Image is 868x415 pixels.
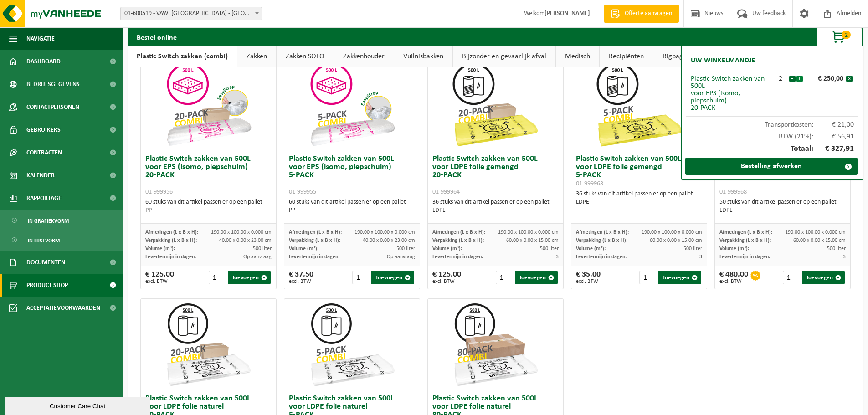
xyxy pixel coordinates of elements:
[26,50,61,73] span: Dashboard
[26,73,80,96] span: Bedrijfsgegevens
[26,251,65,274] span: Documenten
[576,230,629,235] span: Afmetingen (L x B x H):
[289,238,340,243] span: Verpakking (L x B x H):
[432,230,485,235] span: Afmetingen (L x B x H):
[432,198,559,215] div: 36 stuks van dit artikel passen er op een pallet
[515,271,558,284] button: Toevoegen
[396,246,415,251] span: 500 liter
[686,128,858,140] div: BTW (21%):
[719,189,747,195] span: 01-999968
[576,180,603,187] span: 01-999963
[450,299,541,390] img: 01-999970
[394,46,452,67] a: Vuilnisbakken
[354,230,415,235] span: 190.00 x 100.00 x 0.000 cm
[432,238,484,243] span: Verpakking (L x B x H):
[576,238,627,243] span: Verpakking (L x B x H):
[26,27,55,50] span: Navigatie
[650,238,702,243] span: 60.00 x 0.00 x 15.00 cm
[594,59,685,150] img: 01-999963
[450,59,541,150] img: 01-999964
[719,238,771,243] span: Verpakking (L x B x H):
[683,246,702,251] span: 500 liter
[719,279,748,284] span: excl. BTW
[145,206,272,215] div: PP
[2,231,121,249] a: In lijstvorm
[793,238,846,243] span: 60.00 x 0.00 x 15.00 cm
[802,271,845,284] button: Toevoegen
[237,46,276,67] a: Zakken
[289,254,339,260] span: Levertermijn in dagen:
[432,271,461,284] div: € 125,00
[691,75,772,112] div: Plastic Switch zakken van 500L voor EPS (isomo, piepschuim) 20-PACK
[576,279,601,284] span: excl. BTW
[604,5,679,23] a: Offerte aanvragen
[432,246,462,251] span: Volume (m³):
[796,76,803,82] button: +
[121,7,262,20] span: 01-600519 - VAWI NV - ANTWERPEN
[576,246,606,251] span: Volume (m³):
[219,238,272,243] span: 40.00 x 0.00 x 23.00 cm
[789,76,796,82] button: -
[334,46,394,67] a: Zakkenhouder
[209,271,227,284] input: 1
[243,254,272,260] span: Op aanvraag
[289,189,316,195] span: 01-999955
[163,59,254,150] img: 01-999956
[289,206,415,215] div: PP
[26,274,68,297] span: Product Shop
[289,198,415,215] div: 60 stuks van dit artikel passen er op een pallet
[432,254,483,260] span: Levertermijn in dagen:
[145,279,174,284] span: excl. BTW
[639,271,658,284] input: 1
[576,198,702,206] div: LDPE
[719,206,846,215] div: LDPE
[307,299,398,390] img: 01-999960
[289,271,313,284] div: € 37,50
[600,46,653,67] a: Recipiënten
[289,279,313,284] span: excl. BTW
[813,145,854,153] span: € 327,91
[352,271,371,284] input: 1
[26,297,100,319] span: Acceptatievoorwaarden
[120,7,262,20] span: 01-600519 - VAWI NV - ANTWERPEN
[145,189,173,195] span: 01-999956
[576,254,627,260] span: Levertermijn in dagen:
[277,46,334,67] a: Zakken SOLO
[145,238,197,243] span: Verpakking (L x B x H):
[2,212,121,229] a: In grafiekvorm
[686,117,858,128] div: Transportkosten:
[846,76,853,82] button: x
[145,198,272,215] div: 60 stuks van dit artikel passen er op een pallet
[145,254,196,260] span: Levertermijn in dagen:
[699,254,702,260] span: 3
[145,271,174,284] div: € 125,00
[253,246,272,251] span: 500 liter
[496,271,514,284] input: 1
[719,254,770,260] span: Levertermijn in dagen:
[622,9,674,18] span: Offerte aanvragen
[498,230,559,235] span: 190.00 x 100.00 x 0.000 cm
[805,75,846,82] div: € 250,00
[289,246,318,251] span: Volume (m³):
[783,271,801,284] input: 1
[26,141,62,164] span: Contracten
[785,230,846,235] span: 190.00 x 100.00 x 0.000 cm
[576,271,601,284] div: € 35,00
[719,246,749,251] span: Volume (m³):
[556,254,559,260] span: 3
[211,230,272,235] span: 190.00 x 100.00 x 0.000 cm
[432,206,559,215] div: LDPE
[26,164,55,187] span: Kalender
[128,28,186,46] h2: Bestel online
[843,254,846,260] span: 3
[827,246,846,251] span: 500 liter
[506,238,559,243] span: 60.00 x 0.00 x 15.00 cm
[719,230,772,235] span: Afmetingen (L x B x H):
[28,232,60,249] span: In lijstvorm
[432,189,460,195] span: 01-999964
[556,46,599,67] a: Medisch
[387,254,415,260] span: Op aanvraag
[432,155,559,196] h3: Plastic Switch zakken van 500L voor LDPE folie gemengd 20-PACK
[653,46,695,67] a: Bigbags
